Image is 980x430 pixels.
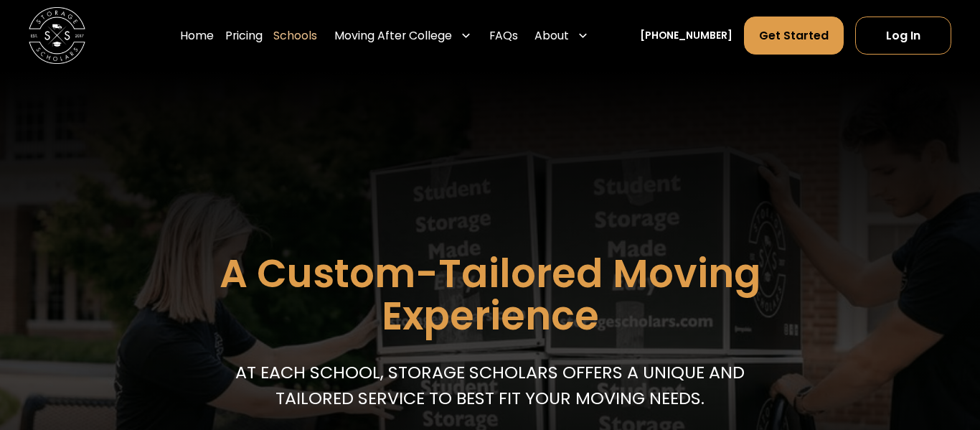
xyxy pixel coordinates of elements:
a: Log In [855,17,952,55]
img: Storage Scholars main logo [29,7,85,64]
a: Home [180,16,214,55]
h1: A Custom-Tailored Moving Experience [149,253,831,339]
a: Schools [273,16,317,55]
div: Moving After College [334,27,452,45]
a: Pricing [225,16,263,55]
a: Get Started [744,17,844,55]
div: Moving After College [329,16,478,55]
a: [PHONE_NUMBER] [640,28,732,43]
div: About [529,16,595,55]
p: At each school, storage scholars offers a unique and tailored service to best fit your Moving needs. [231,360,750,411]
div: About [534,27,569,45]
a: FAQs [489,16,518,55]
